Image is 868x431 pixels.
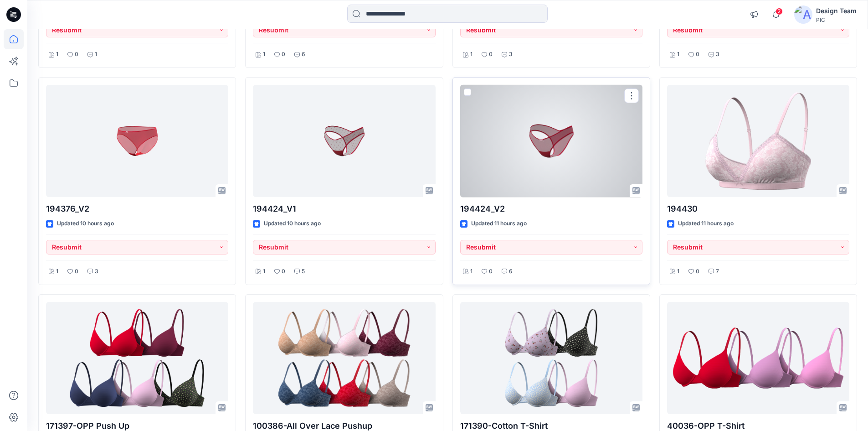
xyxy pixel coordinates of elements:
[302,50,305,59] p: 6
[460,203,642,215] p: 194424_V2
[716,267,719,276] p: 7
[794,5,812,24] img: avatar
[264,219,321,228] p: Updated 10 hours ago
[470,50,473,59] p: 1
[816,5,857,16] div: Design Team
[816,16,857,23] div: PIC
[253,302,435,415] a: 100386-All Over Lace Pushup
[46,302,228,415] a: 171397-OPP Push Up
[509,50,513,59] p: 3
[253,203,435,215] p: 194424_V1
[46,203,228,215] p: 194376_V2
[46,85,228,197] a: 194376_V2
[677,267,679,276] p: 1
[667,302,849,415] a: 40036-OPP T-Shirt
[667,85,849,197] a: 194430
[75,267,78,276] p: 0
[471,219,527,228] p: Updated 11 hours ago
[460,302,642,415] a: 171390-Cotton T-Shirt
[75,50,78,59] p: 0
[716,50,719,59] p: 3
[489,267,493,276] p: 0
[95,50,97,59] p: 1
[302,267,305,276] p: 5
[95,267,98,276] p: 3
[57,219,114,228] p: Updated 10 hours ago
[489,50,493,59] p: 0
[263,267,265,276] p: 1
[263,50,265,59] p: 1
[677,50,679,59] p: 1
[696,50,699,59] p: 0
[509,267,513,276] p: 6
[678,219,734,228] p: Updated 11 hours ago
[460,85,642,197] a: 194424_V2
[253,85,435,197] a: 194424_V1
[56,50,58,59] p: 1
[696,267,699,276] p: 0
[667,203,849,215] p: 194430
[56,267,58,276] p: 1
[776,8,783,15] span: 2
[282,267,285,276] p: 0
[470,267,473,276] p: 1
[282,50,285,59] p: 0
